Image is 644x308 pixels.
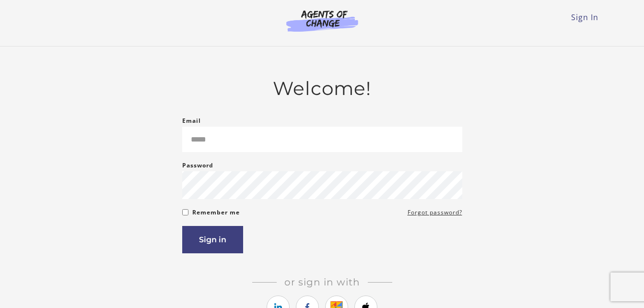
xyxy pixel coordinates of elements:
button: Sign in [182,226,243,253]
span: Or sign in with [277,276,368,288]
a: Forgot password? [408,207,462,218]
label: Remember me [192,207,240,218]
img: Agents of Change Logo [276,10,368,32]
label: Email [182,115,201,127]
h2: Welcome! [182,77,462,100]
label: Password [182,160,213,171]
a: Sign In [571,12,598,23]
